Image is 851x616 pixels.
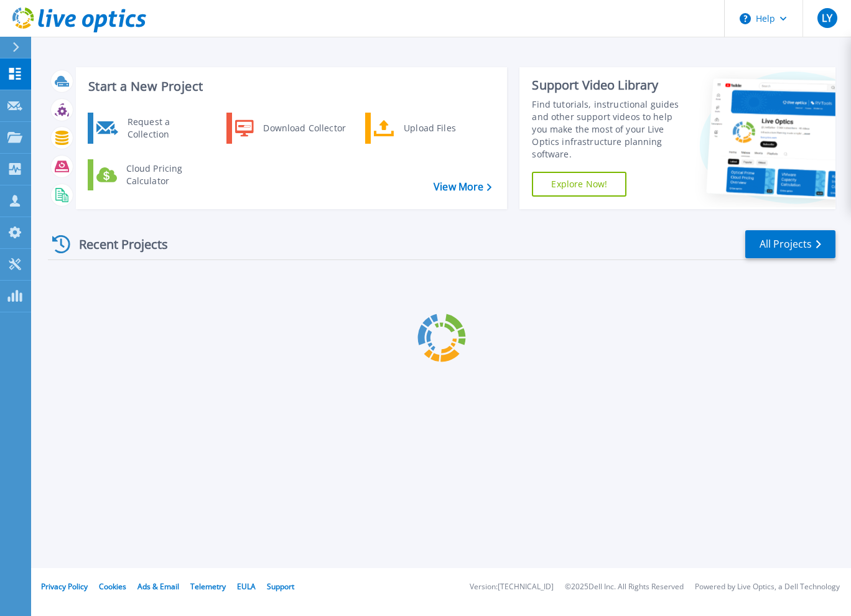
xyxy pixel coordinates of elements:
a: Support [267,581,294,592]
div: Upload Files [398,116,490,141]
a: Ads & Email [137,581,179,592]
li: Version: [TECHNICAL_ID] [470,583,554,591]
a: Explore Now! [532,172,626,197]
a: Download Collector [226,113,354,144]
a: Upload Files [365,113,493,144]
div: Find tutorials, instructional guides and other support videos to help you make the most of your L... [532,98,689,161]
div: Support Video Library [532,77,689,93]
a: Telemetry [190,581,226,592]
div: Download Collector [257,116,351,141]
li: © 2025 Dell Inc. All Rights Reserved [565,583,684,591]
a: All Projects [745,230,835,258]
a: View More [434,181,491,193]
a: Request a Collection [88,113,215,144]
a: Cookies [99,581,126,592]
div: Request a Collection [121,116,212,141]
a: EULA [237,581,256,592]
li: Powered by Live Optics, a Dell Technology [695,583,840,591]
div: Cloud Pricing Calculator [120,162,212,187]
span: LY [822,13,832,23]
div: Recent Projects [48,229,185,259]
h3: Start a New Project [88,80,491,93]
a: Cloud Pricing Calculator [88,159,215,190]
a: Privacy Policy [41,581,88,592]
